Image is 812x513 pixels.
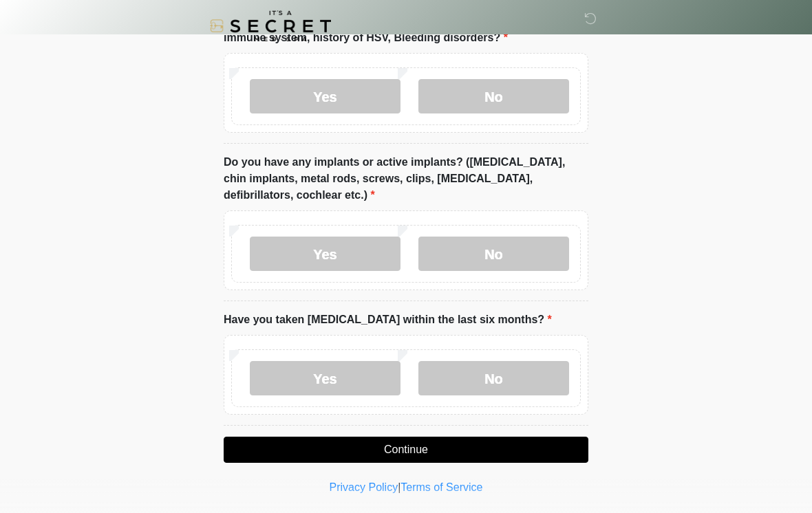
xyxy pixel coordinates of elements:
label: No [418,79,569,113]
label: Do you have any implants or active implants? ([MEDICAL_DATA], chin implants, metal rods, screws, ... [224,154,588,204]
label: Yes [250,237,400,271]
label: Yes [250,79,400,113]
label: Yes [250,361,400,395]
a: | [398,481,400,493]
a: Privacy Policy [330,481,398,493]
a: Terms of Service [400,481,482,493]
button: Continue [224,437,588,463]
label: No [418,361,569,395]
label: No [418,237,569,271]
img: It's A Secret Med Spa Logo [210,10,331,41]
label: Have you taken [MEDICAL_DATA] within the last six months? [224,312,552,328]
